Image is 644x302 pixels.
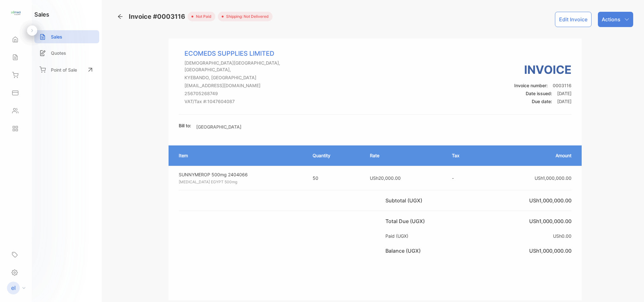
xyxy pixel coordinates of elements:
[34,46,99,60] a: Quotes
[179,179,301,185] p: [MEDICAL_DATA] EGYPT 500mg
[598,12,633,27] button: Actions
[557,99,571,104] span: [DATE]
[370,175,401,181] span: USh20,000.00
[129,12,188,21] span: Invoice #0003116
[385,233,411,239] p: Paid (UGX)
[51,33,62,40] p: Sales
[532,99,552,104] span: Due date:
[193,14,211,19] span: not paid
[184,74,307,81] p: KYEBANDO, [GEOGRAPHIC_DATA]
[184,82,307,89] p: [EMAIL_ADDRESS][DOMAIN_NAME]
[529,218,571,224] span: USh1,000,000.00
[452,175,477,181] p: -
[385,197,425,204] p: Subtotal (UGX)
[490,152,571,159] p: Amount
[11,284,16,292] p: el
[452,152,477,159] p: Tax
[184,90,307,97] p: 256705268749
[557,91,571,96] span: [DATE]
[34,30,99,43] a: Sales
[179,122,191,129] p: Bill to:
[51,50,66,56] p: Quotes
[184,98,307,105] p: VAT/Tax #: 1047604087
[553,233,571,239] span: USh0.00
[34,10,49,19] h1: sales
[535,175,571,181] span: USh1,000,000.00
[553,83,571,88] span: 0003116
[529,248,571,254] span: USh1,000,000.00
[617,275,644,302] iframe: LiveChat chat widget
[11,8,21,18] img: logo
[51,67,77,73] p: Point of Sale
[184,60,307,73] p: [DEMOGRAPHIC_DATA][GEOGRAPHIC_DATA], [GEOGRAPHIC_DATA],
[370,152,439,159] p: Rate
[526,91,552,96] span: Date issued:
[224,14,269,19] span: Shipping: Not Delivered
[529,197,571,204] span: USh1,000,000.00
[602,16,620,23] p: Actions
[179,171,301,178] p: SUNNYMEROP 500mg 2404066
[514,83,548,88] span: Invoice number:
[313,152,357,159] p: Quantity
[555,12,592,27] button: Edit Invoice
[196,123,241,130] p: [GEOGRAPHIC_DATA]
[184,49,307,58] p: ECOMEDS SUPPLIES LIMITED
[313,175,357,181] p: 50
[385,217,427,225] p: Total Due (UGX)
[385,247,423,255] p: Balance (UGX)
[179,152,300,159] p: Item
[34,63,99,77] a: Point of Sale
[514,61,571,78] h3: Invoice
